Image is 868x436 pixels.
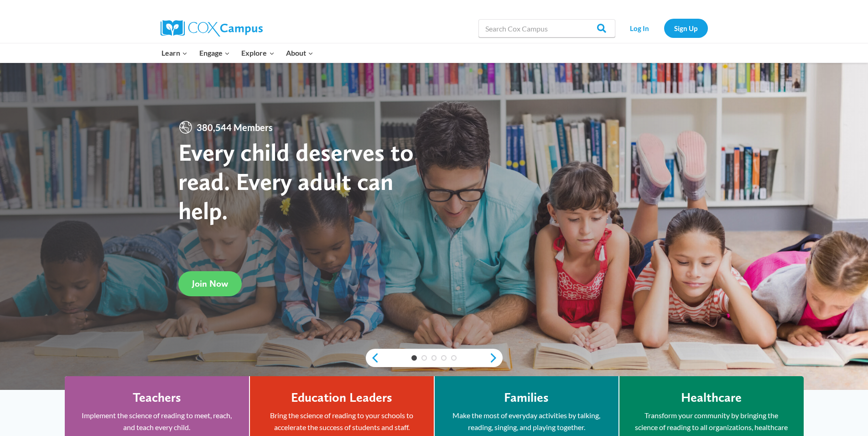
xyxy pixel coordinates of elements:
[411,355,417,361] a: 1
[478,19,615,37] input: Search Cox Campus
[448,410,605,433] p: Make the most of everyday activities by talking, reading, singing, and playing together.
[264,410,420,433] p: Bring the science of reading to your schools to accelerate the success of students and staff.
[241,47,274,59] span: Explore
[193,120,276,135] span: 380,544 Members
[451,355,457,361] a: 5
[178,137,414,225] strong: Every child deserves to read. Every adult can help.
[78,410,235,433] p: Implement the science of reading to meet, reach, and teach every child.
[366,349,503,367] div: content slider buttons
[291,390,392,405] h4: Education Leaders
[156,43,319,63] nav: Primary Navigation
[441,355,447,361] a: 4
[664,19,708,37] a: Sign Up
[192,278,228,289] span: Join Now
[620,19,708,37] nav: Secondary Navigation
[366,352,379,363] a: previous
[161,20,263,37] img: Cox Campus
[199,47,230,59] span: Engage
[286,47,313,59] span: About
[161,47,187,59] span: Learn
[421,355,427,361] a: 2
[178,271,242,296] a: Join Now
[620,19,660,37] a: Log In
[504,390,549,405] h4: Families
[133,390,181,405] h4: Teachers
[681,390,742,405] h4: Healthcare
[431,355,437,361] a: 3
[489,352,503,363] a: next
